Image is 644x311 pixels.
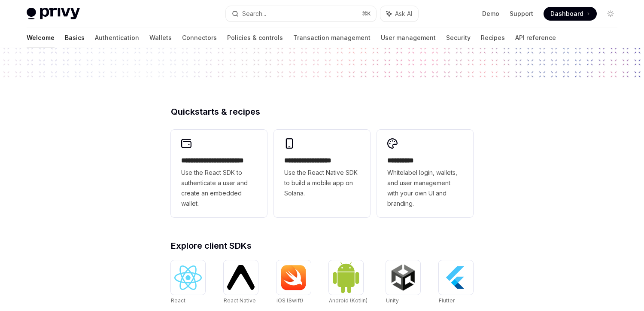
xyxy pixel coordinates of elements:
a: Policies & controls [227,27,283,48]
a: Support [510,9,533,18]
a: UnityUnity [386,260,420,305]
img: iOS (Swift) [280,265,307,290]
a: React NativeReact Native [224,260,258,305]
button: Toggle dark mode [604,7,617,21]
a: **** *****Whitelabel login, wallets, and user management with your own UI and branding. [377,130,473,217]
span: Unity [386,297,399,304]
a: Authentication [95,27,139,48]
a: Wallets [149,27,172,48]
a: Basics [65,27,85,48]
img: React Native [227,265,255,290]
img: Unity [389,264,417,291]
span: Whitelabel login, wallets, and user management with your own UI and branding. [387,168,463,209]
span: Flutter [439,297,455,304]
span: Use the React SDK to authenticate a user and create an embedded wallet. [181,168,257,209]
a: Demo [482,9,499,18]
a: iOS (Swift)iOS (Swift) [276,260,311,305]
span: Android (Kotlin) [329,297,368,304]
a: Android (Kotlin)Android (Kotlin) [329,260,368,305]
a: **** **** **** ***Use the React Native SDK to build a mobile app on Solana. [274,130,370,217]
a: Connectors [182,27,217,48]
span: ⌘ K [362,10,371,17]
a: FlutterFlutter [439,260,473,305]
img: Flutter [442,264,470,291]
a: API reference [515,27,556,48]
a: Transaction management [293,27,371,48]
button: Ask AI [380,6,418,21]
span: iOS (Swift) [276,297,303,304]
span: Ask AI [395,9,412,18]
a: Dashboard [544,7,597,21]
img: Android (Kotlin) [332,261,360,293]
a: Welcome [27,27,55,48]
img: light logo [27,8,80,20]
span: Explore client SDKs [171,241,252,250]
span: React Native [224,297,256,304]
a: Recipes [481,27,505,48]
span: Dashboard [550,9,583,18]
img: React [174,265,202,290]
div: Search... [242,9,266,19]
button: Search...⌘K [226,6,376,21]
a: User management [381,27,436,48]
a: ReactReact [171,260,205,305]
span: React [171,297,185,304]
span: Use the React Native SDK to build a mobile app on Solana. [284,168,360,198]
a: Security [446,27,471,48]
span: Quickstarts & recipes [171,107,260,116]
